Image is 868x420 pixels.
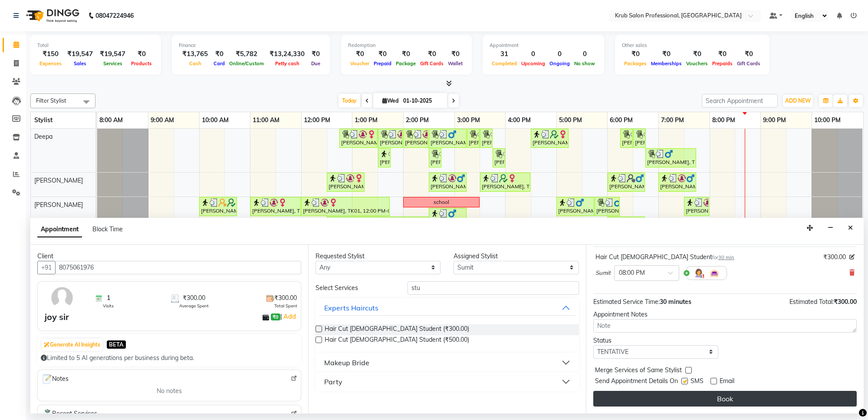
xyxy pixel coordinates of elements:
[271,313,280,320] span: ₹0
[49,285,75,310] img: avatar
[490,42,597,49] div: Appointment
[834,298,857,306] span: ₹300.00
[622,60,649,67] span: Packages
[761,114,788,127] a: 9:00 PM
[481,174,529,190] div: [PERSON_NAME], TK06, 03:30 PM-04:30 PM, Hair Colour & Chemical Services - [DEMOGRAPHIC_DATA] Touc...
[718,254,734,260] span: 30 min
[608,114,635,127] a: 6:00 PM
[72,60,89,67] span: Sales
[37,252,301,261] div: Client
[129,49,154,59] div: ₹0
[324,357,369,368] div: Makeup Bride
[42,339,102,351] button: Generate AI Insights
[348,60,372,67] span: Voucher
[340,130,377,147] div: [PERSON_NAME], TK01, 12:45 PM-01:30 PM, Manicure & Pedicure - [PERSON_NAME] Pedicure
[34,116,53,124] span: Stylist
[179,42,323,49] div: Finance
[430,209,466,226] div: [PERSON_NAME], TK02, 02:30 PM-03:15 PM, Master Haircuts - [DEMOGRAPHIC_DATA] Master Stylish
[250,114,282,127] a: 11:00 AM
[593,310,857,319] div: Appointment Notes
[22,3,82,28] img: logo
[95,3,134,28] b: 08047224946
[183,293,205,303] span: ₹300.00
[710,60,735,67] span: Prepaids
[328,174,364,190] div: [PERSON_NAME], TK05, 12:30 PM-01:15 PM, Master Haircuts - [DEMOGRAPHIC_DATA] Regular Blow Dry
[394,60,418,67] span: Package
[55,261,301,274] input: Search by Name/Mobile/Email/Code
[493,150,504,166] div: [PERSON_NAME], TK02, 03:45 PM-04:00 PM, Threading - [DEMOGRAPHIC_DATA] Eyebrows
[608,174,644,190] div: [PERSON_NAME], TK10, 06:00 PM-06:45 PM, Master Haircuts - [DEMOGRAPHIC_DATA] Master Stylish
[783,95,813,107] button: ADD NEW
[37,49,64,59] div: ₹150
[401,94,444,107] input: 2025-10-01
[593,391,857,407] button: Book
[735,60,763,67] span: Gift Cards
[339,94,360,107] span: Today
[227,49,266,59] div: ₹5,782
[379,150,390,166] div: [PERSON_NAME], TK01, 01:30 PM-01:45 PM, Threading - [DEMOGRAPHIC_DATA] Eyebrows
[372,49,394,59] div: ₹0
[506,114,533,127] a: 4:00 PM
[37,222,82,237] span: Appointment
[595,269,611,277] span: Sumit
[634,130,645,147] div: [PERSON_NAME], TK08, 06:30 PM-06:45 PM, Nails - Nail File and Cutting
[372,60,394,67] span: Prepaid
[309,283,401,293] div: Select Services
[660,298,691,306] span: 30 minutes
[316,252,441,261] div: Requested Stylist
[572,60,597,67] span: No show
[324,303,378,313] div: Experts Haircuts
[37,261,56,274] button: +91
[97,114,125,127] a: 8:00 AM
[490,49,519,59] div: 31
[684,49,710,59] div: ₹0
[157,387,182,396] span: No notes
[394,49,418,59] div: ₹0
[101,60,125,67] span: Services
[319,355,575,370] button: Makeup Bride
[308,49,323,59] div: ₹0
[622,49,649,59] div: ₹0
[404,114,431,127] a: 2:00 PM
[481,130,492,147] div: [PERSON_NAME], TK02, 03:30 PM-03:45 PM, Threading - [DEMOGRAPHIC_DATA] Upperlips
[572,49,597,59] div: 0
[41,409,97,419] span: Recent Services
[380,97,401,104] span: Wed
[352,114,380,127] a: 1:00 PM
[434,198,449,206] div: school
[649,49,684,59] div: ₹0
[690,377,704,387] span: SMS
[595,366,682,377] span: Merge Services of Same Stylist
[348,42,465,49] div: Redemption
[659,114,686,127] a: 7:00 PM
[622,42,763,49] div: Other sales
[179,303,209,309] span: Average Spent
[519,49,547,59] div: 0
[404,130,427,147] div: [PERSON_NAME], TK01, 02:00 PM-02:30 PM, Waxing - Underarms RICA
[103,303,114,309] span: Visits
[720,377,734,387] span: Email
[593,336,718,345] div: Status
[129,60,154,67] span: Products
[148,114,176,127] a: 9:00 AM
[251,198,300,215] div: [PERSON_NAME], TK01, 11:00 AM-12:00 PM, Hair Colour & Chemical Services - [DEMOGRAPHIC_DATA] Touc...
[92,225,123,233] span: Block Time
[468,130,479,147] div: [PERSON_NAME], TK02, 03:15 PM-03:30 PM, Threading - [DEMOGRAPHIC_DATA] Eyebrows
[348,49,372,59] div: ₹0
[408,281,579,295] input: Search by service name
[211,60,227,67] span: Card
[179,49,211,59] div: ₹13,765
[823,253,846,262] span: ₹300.00
[712,254,734,260] small: for
[282,311,297,322] a: Add
[41,373,69,385] span: Notes
[659,174,695,190] div: [PERSON_NAME], TK09, 07:00 PM-07:45 PM, Master Haircuts - [DEMOGRAPHIC_DATA] Master Stylish
[519,60,547,67] span: Upcoming
[187,60,204,67] span: Cash
[34,133,53,140] span: Deepa
[547,49,572,59] div: 0
[34,201,83,209] span: [PERSON_NAME]
[710,114,737,127] a: 8:00 PM
[418,60,446,67] span: Gift Cards
[454,252,579,261] div: Assigned Stylist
